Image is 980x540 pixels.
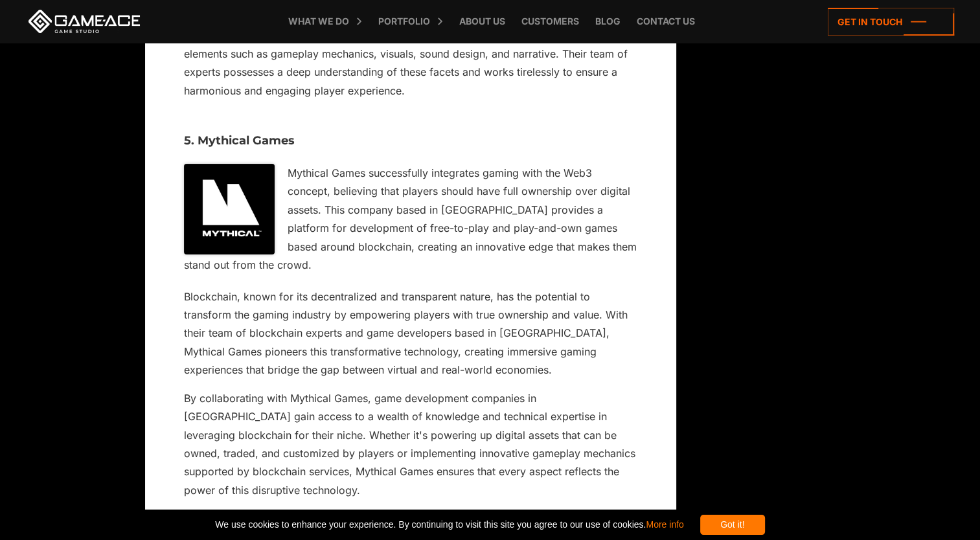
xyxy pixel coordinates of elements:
h3: 5. Mythical Games [184,135,637,148]
span: We use cookies to enhance your experience. By continuing to visit this site you agree to our use ... [215,515,683,535]
p: Blockchain, known for its decentralized and transparent nature, has the potential to transform th... [184,287,637,379]
p: By collaborating with Mythical Games, game development companies in [GEOGRAPHIC_DATA] gain access... [184,389,637,500]
a: More info [646,519,683,530]
a: Get in touch [828,8,954,36]
p: Furthermore, this Los Angeles company prides itself on its meticulous attention to detail. They u... [184,8,637,100]
div: Got it! [700,515,765,535]
img: Mythical Games logo [184,164,275,254]
p: Mythical Games successfully integrates gaming with the Web3 concept, believing that players shoul... [184,164,637,275]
